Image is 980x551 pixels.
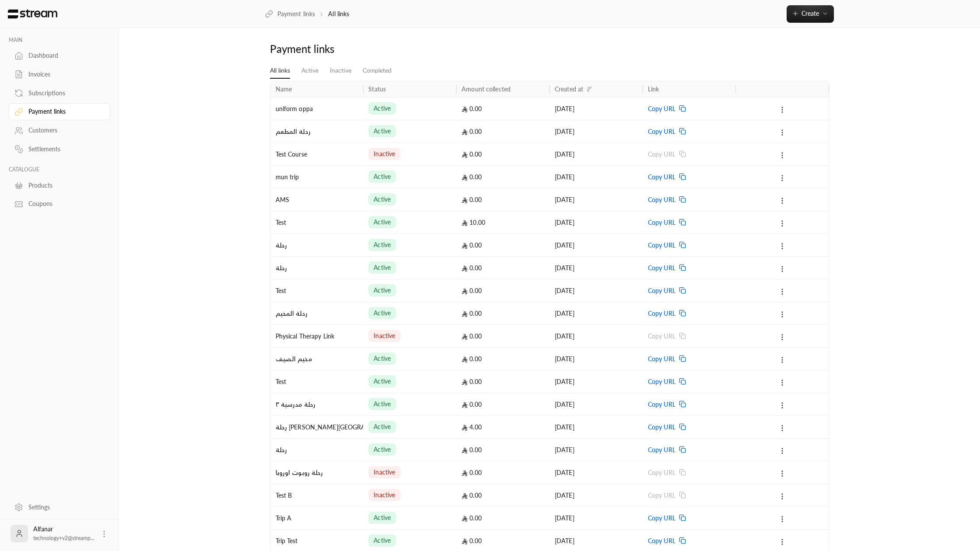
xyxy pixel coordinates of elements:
img: Logo [7,9,58,19]
span: Copy URL [648,98,675,120]
div: Dashboard [28,51,99,60]
div: رحلة [PERSON_NAME][GEOGRAPHIC_DATA] [276,416,358,438]
div: 0.00 [462,348,544,370]
div: 0.00 [462,439,544,461]
div: Status [368,85,386,93]
span: inactive [374,468,395,477]
span: Copy URL [648,234,675,256]
div: رحلة [276,439,358,461]
span: Copy URL [648,370,675,393]
div: 0.00 [462,188,544,211]
a: Active [301,63,318,78]
div: [DATE] [555,325,637,347]
div: Subscriptions [28,89,99,98]
div: 10.00 [462,211,544,234]
div: 0.00 [462,393,544,415]
a: Completed [363,63,392,78]
div: رحلة المخيم [276,302,358,324]
div: [DATE] [555,370,637,393]
div: رحلة المطعم [276,120,358,143]
div: 0.00 [462,325,544,347]
div: 0.00 [462,257,544,279]
div: [DATE] [555,348,637,370]
div: [DATE] [555,188,637,211]
div: Created at [555,85,583,93]
a: Dashboard [9,47,110,64]
div: [DATE] [555,302,637,324]
a: Settings [9,499,110,516]
a: Customers [9,122,110,139]
span: Copy URL [648,257,675,279]
div: [DATE] [555,120,637,143]
span: active [374,309,391,317]
div: [DATE] [555,98,637,120]
p: All links [328,10,349,18]
div: Test B [276,484,358,506]
div: رحلة [276,257,358,279]
div: Physical Therapy Link [276,325,358,347]
span: Copy URL [648,393,675,415]
div: Customers [28,126,99,135]
div: [DATE] [555,279,637,302]
div: 4.00 [462,416,544,438]
div: Coupons [28,199,99,208]
div: 0.00 [462,98,544,120]
div: 0.00 [462,234,544,256]
a: Payment links [265,10,315,18]
div: 0.00 [462,166,544,188]
span: Create [801,10,819,17]
span: Copy URL [648,484,675,506]
span: Copy URL [648,348,675,370]
div: [DATE] [555,393,637,415]
div: 0.00 [462,370,544,393]
span: active [374,377,391,386]
span: active [374,127,391,136]
a: Inactive [330,63,351,78]
span: Copy URL [648,302,675,324]
a: Coupons [9,195,110,213]
div: Alfanar [33,525,94,542]
a: Payment links [9,103,110,120]
div: Amount collected [462,85,511,93]
span: Copy URL [648,120,675,143]
div: 0.00 [462,507,544,529]
div: [DATE] [555,211,637,234]
span: inactive [374,150,395,158]
a: Products [9,177,110,194]
div: Products [28,181,99,190]
span: active [374,218,391,227]
span: active [374,104,391,113]
div: 0.00 [462,120,544,143]
div: [DATE] [555,484,637,506]
span: active [374,241,391,249]
span: inactive [374,491,395,499]
div: 0.00 [462,484,544,506]
span: active [374,195,391,204]
span: Copy URL [648,461,675,484]
a: All links [270,63,290,79]
button: Create [787,5,834,23]
span: Copy URL [648,211,675,234]
span: Copy URL [648,439,675,461]
span: Copy URL [648,416,675,438]
div: Test [276,370,358,393]
span: Copy URL [648,507,675,529]
span: active [374,263,391,272]
div: رحلة روبوت اوروبا [276,461,358,484]
div: 0.00 [462,461,544,484]
a: Settlements [9,141,110,158]
div: Invoices [28,70,99,79]
button: Sort [584,84,595,94]
div: 0.00 [462,279,544,302]
div: مخيم الصيف [276,348,358,370]
a: Invoices [9,66,110,83]
div: [DATE] [555,143,637,165]
div: [DATE] [555,166,637,188]
span: active [374,354,391,363]
div: 0.00 [462,143,544,165]
div: Settings [28,503,99,512]
div: AMS [276,188,358,211]
span: Copy URL [648,325,675,347]
nav: breadcrumb [265,10,350,18]
span: active [374,172,391,181]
